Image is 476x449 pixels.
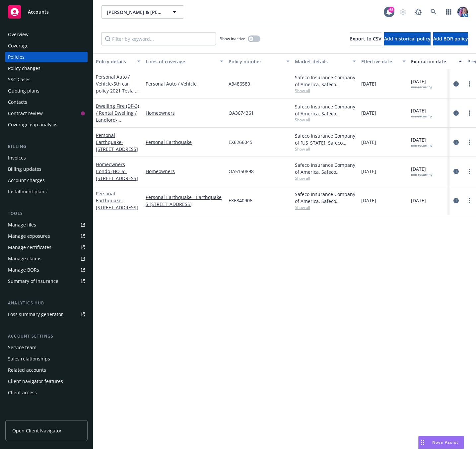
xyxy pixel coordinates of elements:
[361,80,376,87] span: [DATE]
[8,63,40,74] div: Policy changes
[465,80,473,88] a: more
[457,7,468,17] img: photo
[101,32,216,45] input: Filter by keyword...
[8,29,29,40] div: Overview
[412,5,425,19] a: Report a Bug
[442,5,455,19] a: Switch app
[411,85,432,89] div: non-recurring
[295,103,356,117] div: Safeco Insurance Company of America, Safeco Insurance
[5,175,88,186] a: Account charges
[8,97,27,107] div: Contacts
[5,231,88,241] span: Manage exposures
[5,387,88,398] a: Client access
[465,138,473,146] a: more
[8,265,39,275] div: Manage BORs
[146,194,223,208] a: Personal Earthquake - Earthquake S [STREET_ADDRESS]
[96,81,139,101] span: - 5th car policy 2021 Tesla & 2024 Lexus
[8,108,43,119] div: Contract review
[411,78,432,89] span: [DATE]
[5,276,88,287] a: Summary of insurance
[8,119,57,130] div: Coverage gap analysis
[5,86,88,96] a: Quoting plans
[8,40,29,51] div: Coverage
[418,436,464,449] button: Nova Assist
[411,114,432,118] div: non-recurring
[384,35,431,42] span: Add historical policy
[452,109,460,117] a: circleInformation
[229,168,254,175] span: OA5150898
[411,197,426,204] span: [DATE]
[107,9,164,16] span: [PERSON_NAME] & [PERSON_NAME]
[452,197,460,205] a: circleInformation
[5,153,88,163] a: Invoices
[5,97,88,107] a: Contacts
[5,74,88,85] a: SSC Cases
[411,107,432,118] span: [DATE]
[96,190,138,211] a: Personal Earthquake
[5,333,88,340] div: Account settings
[5,365,88,375] a: Related accounts
[361,109,376,116] span: [DATE]
[5,265,88,275] a: Manage BORs
[229,197,252,204] span: EX6840906
[411,143,432,148] div: non-recurring
[229,80,250,87] span: A3486580
[5,342,88,353] a: Service team
[5,29,88,40] a: Overview
[295,175,356,181] span: Show all
[220,36,245,41] span: Show inactive
[8,153,26,163] div: Invoices
[465,109,473,117] a: more
[8,309,63,320] div: Loss summary generator
[101,5,184,19] button: [PERSON_NAME] & [PERSON_NAME]
[295,205,356,210] span: Show all
[8,52,25,62] div: Policies
[146,80,223,87] a: Personal Auto / Vehicle
[8,74,31,85] div: SSC Cases
[295,161,356,175] div: Safeco Insurance Company of America, Safeco Insurance (Liberty Mutual)
[5,376,88,387] a: Client navigator features
[96,161,138,181] a: Homeowners Condo (HO-6)
[411,165,432,177] span: [DATE]
[5,353,88,364] a: Sales relationships
[8,186,47,197] div: Installment plans
[5,309,88,320] a: Loss summary generator
[350,35,381,42] span: Export to CSV
[295,88,356,94] span: Show all
[361,139,376,146] span: [DATE]
[295,58,349,65] div: Market details
[8,86,39,96] div: Quoting plans
[146,58,216,65] div: Lines of coverage
[8,231,50,241] div: Manage exposures
[8,220,36,230] div: Manage files
[5,3,88,21] a: Accounts
[5,220,88,230] a: Manage files
[359,53,408,69] button: Effective date
[146,109,223,116] a: Homeowners
[295,74,356,88] div: Safeco Insurance Company of America, Safeco Insurance (Liberty Mutual)
[8,164,41,174] div: Billing updates
[96,103,139,130] a: Dwelling Fire (DP-3) / Rental Dwelling / Landlord
[8,365,46,375] div: Related accounts
[8,376,63,387] div: Client navigator features
[292,53,359,69] button: Market details
[411,58,455,65] div: Expiration date
[8,242,51,253] div: Manage certificates
[411,172,432,177] div: non-recurring
[5,253,88,264] a: Manage claims
[350,32,381,45] button: Export to CSV
[452,167,460,175] a: circleInformation
[5,186,88,197] a: Installment plans
[229,109,254,116] span: OA3674361
[408,53,465,69] button: Expiration date
[411,136,432,148] span: [DATE]
[5,143,88,150] div: Billing
[295,191,356,205] div: Safeco Insurance Company of America, Safeco Insurance (Liberty Mutual)
[12,427,62,434] span: Open Client Navigator
[96,132,138,152] a: Personal Earthquake
[96,58,133,65] div: Policy details
[5,210,88,217] div: Tools
[452,138,460,146] a: circleInformation
[427,5,440,19] a: Search
[384,32,431,45] button: Add historical policy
